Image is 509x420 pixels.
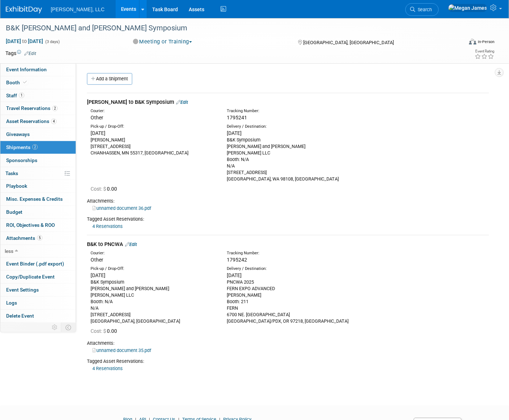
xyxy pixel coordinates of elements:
a: unnamed document 35.pdf [92,348,151,353]
span: 2 [32,144,38,150]
div: Attachments: [87,340,489,347]
div: Delivery / Destination: [227,124,353,130]
div: Pick-up / Drop-Off: [91,266,216,272]
a: Attachments5 [0,232,76,245]
span: less [5,248,13,254]
a: ROI, Objectives & ROO [0,219,76,232]
a: Asset Reservations4 [0,115,76,128]
a: Search [405,3,439,16]
span: Event Binder (.pdf export) [6,261,64,267]
a: less [0,245,76,258]
span: [DATE] [DATE] [5,38,43,44]
div: Tracking Number: [227,250,387,256]
div: [DATE] [227,130,353,137]
span: Giveaways [6,131,30,137]
span: Cost: $ [91,186,107,192]
td: Toggle Event Tabs [61,323,76,332]
span: Logs [6,300,17,306]
div: Tracking Number: [227,108,387,114]
div: [DATE] [91,272,216,279]
div: Attachments: [87,198,489,204]
a: Travel Reservations2 [0,102,76,115]
a: Shipments2 [0,141,76,154]
div: B&K [PERSON_NAME] and [PERSON_NAME] Symposium [3,22,453,35]
div: In-Person [477,39,495,44]
span: 0.00 [91,186,120,192]
span: 0.00 [91,328,120,334]
a: Misc. Expenses & Credits [0,193,76,205]
span: Misc. Expenses & Credits [6,196,63,202]
div: B&K to PNCWA [87,241,489,248]
span: [GEOGRAPHIC_DATA], [GEOGRAPHIC_DATA] [303,40,394,45]
a: Delete Event [0,310,76,322]
span: Budget [6,209,22,215]
span: Asset Reservations [6,118,57,124]
span: Event Information [6,67,47,72]
span: Sponsorships [6,157,37,163]
img: Format-Inperson.png [469,39,476,44]
span: Search [415,7,432,12]
a: Event Settings [0,284,76,296]
div: Courier: [91,250,216,256]
a: Tasks [0,167,76,180]
td: Tags [5,50,36,57]
span: [PERSON_NAME], LLC [51,7,105,12]
div: B&K Symposium [PERSON_NAME] and [PERSON_NAME] [PERSON_NAME] LLC Booth: N/A N/A [STREET_ADDRESS] [... [227,137,353,182]
span: Attachments [6,235,42,241]
span: ROI, Objectives & ROO [6,222,55,228]
div: Other [91,256,216,263]
div: PNCWA 2025 FERN EXPO ADVANCED [PERSON_NAME] Booth: 211 FERN 6700 NE. [GEOGRAPHIC_DATA] [GEOGRAPHI... [227,279,353,324]
div: Event Rating [475,50,494,53]
a: Edit [176,99,188,105]
div: Tagged Asset Reservations: [87,358,489,365]
span: 4 [51,119,57,124]
div: Pick-up / Drop-Off: [91,124,216,130]
img: Megan James [448,4,487,12]
span: 1795241 [227,115,247,120]
span: 2 [52,106,58,111]
a: Edit [24,51,36,56]
div: [DATE] [227,272,353,279]
span: 1795242 [227,257,247,263]
div: Other [91,114,216,121]
a: Edit [125,242,137,247]
button: Meeting or Training [130,38,195,46]
td: Personalize Event Tab Strip [49,323,61,332]
span: 5 [37,235,42,241]
span: Playbook [6,183,27,189]
div: Delivery / Destination: [227,266,353,272]
span: Cost: $ [91,328,107,334]
span: Staff [6,93,24,98]
a: Booth [0,76,76,89]
span: 1 [19,93,24,98]
a: Giveaways [0,128,76,141]
span: Copy/Duplicate Event [6,274,55,280]
span: to [21,38,28,44]
a: Budget [0,206,76,219]
div: [PERSON_NAME] to B&K Symposium [87,98,489,106]
i: Booth reservation complete [23,80,27,84]
span: (3 days) [45,39,60,44]
div: Event Format [422,38,495,48]
a: 4 Reservations [92,366,123,371]
a: Playbook [0,180,76,192]
span: Travel Reservations [6,105,58,111]
a: Add a Shipment [87,73,132,85]
a: Sponsorships [0,154,76,167]
div: B&K Symposium [PERSON_NAME] and [PERSON_NAME] [PERSON_NAME] LLC Booth: N/A N/A [STREET_ADDRESS] [... [91,279,216,324]
span: Booth [6,80,28,85]
span: Event Settings [6,287,39,293]
img: ExhibitDay [6,6,42,13]
a: Copy/Duplicate Event [0,271,76,283]
a: Event Binder (.pdf export) [0,258,76,270]
a: Event Information [0,63,76,76]
span: Shipments [6,144,38,150]
div: Tagged Asset Reservations: [87,216,489,222]
a: 4 Reservations [92,224,123,229]
div: Courier: [91,108,216,114]
span: Tasks [5,170,18,176]
span: Delete Event [6,313,34,319]
a: Logs [0,297,76,309]
a: Staff1 [0,89,76,102]
div: [DATE] [91,130,216,137]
